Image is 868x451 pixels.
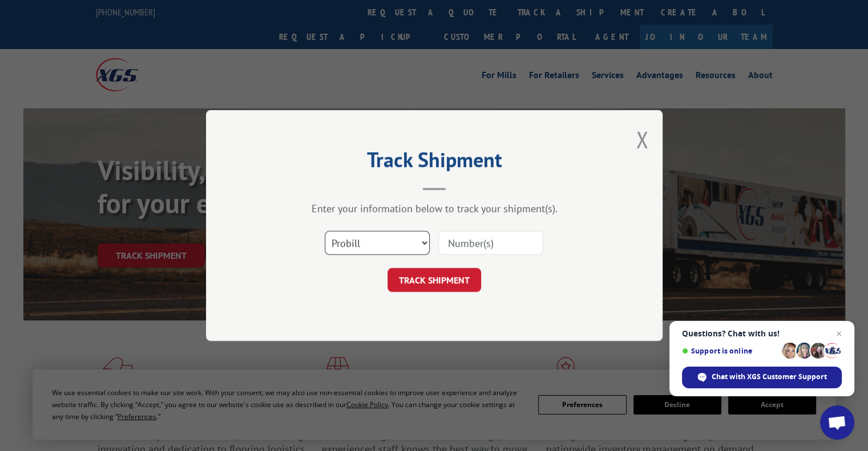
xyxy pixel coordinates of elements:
[438,231,543,255] input: Number(s)
[263,202,605,215] div: Enter your information below to track your shipment(s).
[263,152,605,173] h2: Track Shipment
[682,347,778,355] span: Support is online
[712,372,827,382] span: Chat with XGS Customer Support
[636,124,648,155] button: Close modal
[820,405,854,440] div: Open chat
[387,268,481,292] button: TRACK SHIPMENT
[682,367,842,388] div: Chat with XGS Customer Support
[832,327,846,340] span: Close chat
[682,329,842,338] span: Questions? Chat with us!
